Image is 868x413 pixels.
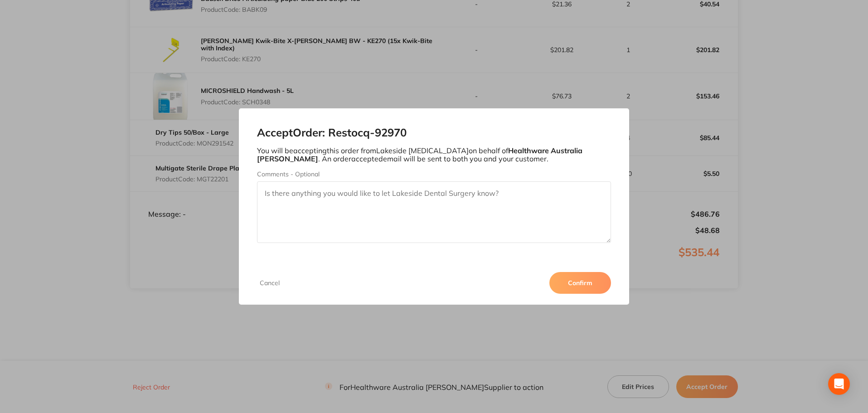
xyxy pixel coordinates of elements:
[549,272,611,294] button: Confirm
[257,146,582,163] b: Healthware Australia [PERSON_NAME]
[828,373,850,395] div: Open Intercom Messenger
[257,170,611,178] label: Comments - Optional
[257,279,282,287] button: Cancel
[257,126,611,139] h2: Accept Order: Restocq- 92970
[257,146,611,163] p: You will be accepting this order from Lakeside [MEDICAL_DATA] on behalf of . An order accepted em...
